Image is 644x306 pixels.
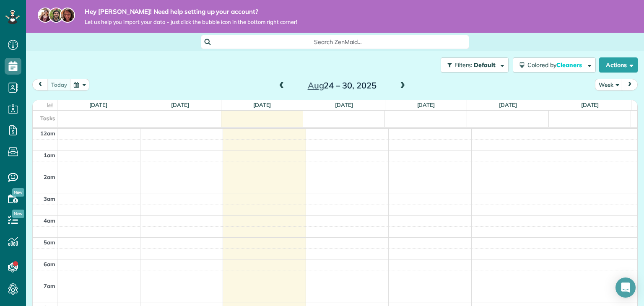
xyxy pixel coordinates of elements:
[441,57,509,73] button: Filters: Default
[60,8,75,23] img: michelle-19f622bdf1676172e81f8f8fba1fb50e276960ebfe0243fe18214015130c80e4.jpg
[38,8,53,23] img: maria-72a9807cf96188c08ef61303f053569d2e2a8a1cde33d635c8a3ac13582a053d.jpg
[40,130,55,137] span: 12am
[44,152,55,158] span: 1am
[44,283,55,289] span: 7am
[436,57,509,73] a: Filters: Default
[595,79,623,90] button: Week
[290,81,395,90] h2: 24 – 30, 2025
[44,217,55,224] span: 4am
[40,115,55,122] span: Tasks
[253,101,271,108] a: [DATE]
[85,18,297,26] span: Let us help you import your data - just click the bubble icon in the bottom right corner!
[513,57,596,73] button: Colored byCleaners
[308,80,324,91] span: Aug
[49,8,64,23] img: jorge-587dff0eeaa6aab1f244e6dc62b8924c3b6ad411094392a53c71c6c4a576187d.jpg
[85,8,297,16] strong: Hey [PERSON_NAME]! Need help setting up your account?
[32,79,48,90] button: prev
[454,61,472,69] span: Filters:
[44,261,55,267] span: 6am
[44,239,55,246] span: 5am
[474,61,496,69] span: Default
[335,101,353,108] a: [DATE]
[44,174,55,180] span: 2am
[527,61,585,69] span: Colored by
[556,61,583,69] span: Cleaners
[615,277,636,298] div: Open Intercom Messenger
[599,57,638,73] button: Actions
[12,210,24,218] span: New
[89,101,107,108] a: [DATE]
[499,101,517,108] a: [DATE]
[417,101,435,108] a: [DATE]
[622,79,638,90] button: next
[47,79,71,90] button: today
[581,101,599,108] a: [DATE]
[171,101,189,108] a: [DATE]
[12,188,24,197] span: New
[44,195,55,202] span: 3am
